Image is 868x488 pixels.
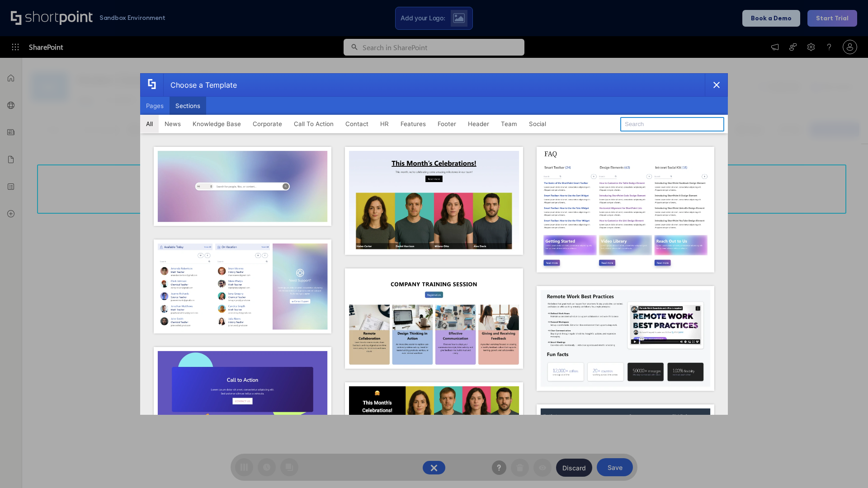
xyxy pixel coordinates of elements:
[340,115,374,133] button: Contact
[823,445,868,488] iframe: Chat Widget
[462,115,495,133] button: Header
[620,117,724,131] input: Search
[374,115,395,133] button: HR
[187,115,247,133] button: Knowledge Base
[140,115,159,133] button: All
[495,115,523,133] button: Team
[247,115,288,133] button: Corporate
[170,97,206,115] button: Sections
[140,73,728,415] div: template selector
[140,97,170,115] button: Pages
[432,115,462,133] button: Footer
[163,74,237,96] div: Choose a Template
[288,115,340,133] button: Call To Action
[395,115,432,133] button: Features
[523,115,552,133] button: Social
[159,115,187,133] button: News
